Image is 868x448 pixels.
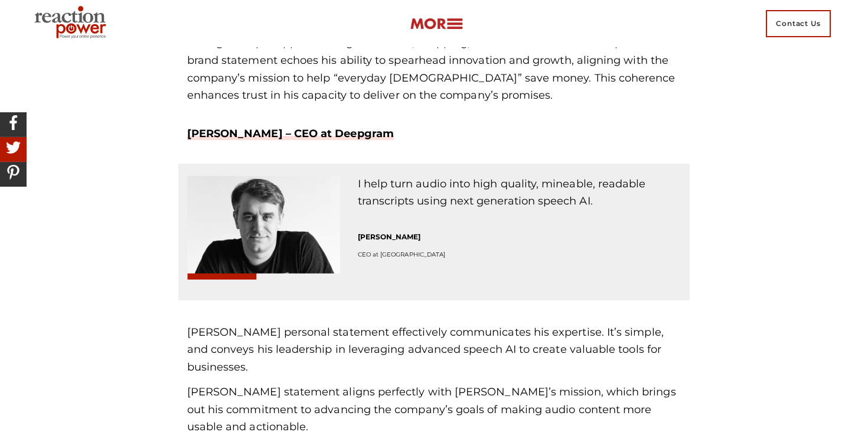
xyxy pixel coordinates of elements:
[410,17,463,31] img: more-btn.png
[187,176,340,280] img: Scott
[358,176,681,210] p: I help turn audio into high quality, mineable, readable transcripts using next generation speech AI.
[3,137,24,158] img: Share On Twitter
[187,17,681,105] p: [DOMAIN_NAME], under [PERSON_NAME]’s leadership, focuses on providing savings through a super app...
[187,324,681,376] p: [PERSON_NAME] personal statement effectively communicates his expertise. It’s simple, and conveys...
[358,232,421,241] strong: [PERSON_NAME]
[3,162,24,183] img: Share On Pinterest
[766,10,831,37] span: Contact Us
[358,250,681,260] p: CEO at [GEOGRAPHIC_DATA]
[187,127,394,140] a: [PERSON_NAME] – CEO at Deepgram
[3,112,24,133] img: Share On Facebook
[187,384,681,436] p: [PERSON_NAME] statement aligns perfectly with [PERSON_NAME]’s mission, which brings out his commi...
[30,2,115,45] img: Executive Branding | Personal Branding Agency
